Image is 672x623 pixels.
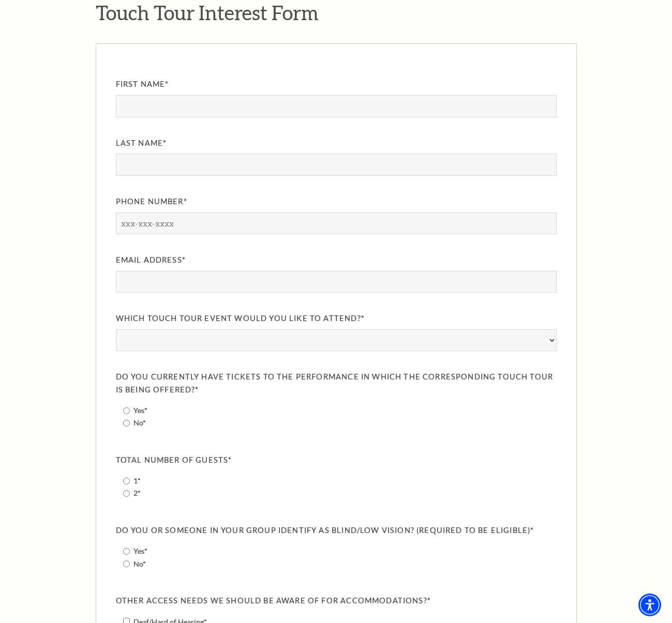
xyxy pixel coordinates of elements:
[116,137,557,150] label: Last Name
[116,454,557,467] label: Total Number of Guests
[116,371,557,397] label: Do you currently have tickets to the performance in which the corresponding touch tour is being o...
[116,524,557,537] label: Do you or someone in your group identify as Blind/Low Vision? (Required to be eligible)
[116,595,557,607] label: Other Access Needs we should be aware of for accommodations?
[116,78,557,91] label: First Name
[133,418,146,427] label: No
[638,594,661,616] div: Accessibility Menu
[116,254,557,267] label: Email Address
[116,212,557,234] input: xxx-xxx-xxxx
[133,546,147,555] label: Yes
[133,476,141,485] label: 1
[116,195,557,208] label: Phone Number
[133,489,141,497] label: 2
[133,559,146,568] label: No
[116,312,557,325] label: Which Touch Tour event would you like to attend?
[133,406,147,415] label: Yes
[96,2,577,24] h4: Touch Tour Interest Form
